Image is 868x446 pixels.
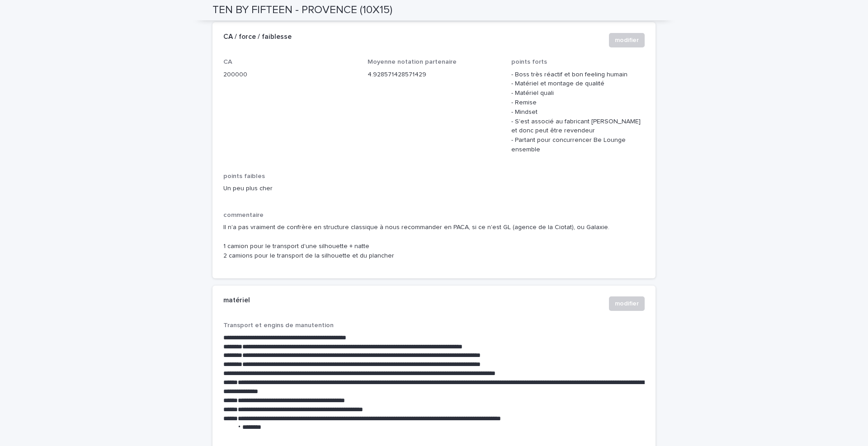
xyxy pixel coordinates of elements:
[223,223,645,260] p: Il n'a pas vraiment de confrère en structure classique à nous recommander en PACA, si ce n'est GL...
[368,70,501,80] p: 4.928571428571429
[368,59,457,65] span: Moyenne notation partenaire
[223,296,250,305] h2: matériel
[511,59,547,65] span: points forts
[511,70,645,155] p: - Boss très réactif et bon feeling humain - Matériel et montage de qualité - Matériel quali - Rem...
[609,296,645,311] button: modifier
[223,184,357,193] p: Un peu plus cher
[609,33,645,47] button: modifier
[223,59,232,65] span: CA
[615,299,639,308] span: modifier
[212,4,392,17] h2: TEN BY FIFTEEN - PROVENCE (10X15)
[223,173,265,179] span: points faibles
[223,322,334,329] span: Transport et engins de manutention
[223,212,264,218] span: commentaire
[223,33,292,41] h2: CA / force / faiblesse
[615,36,639,45] span: modifier
[223,70,357,80] p: 200000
